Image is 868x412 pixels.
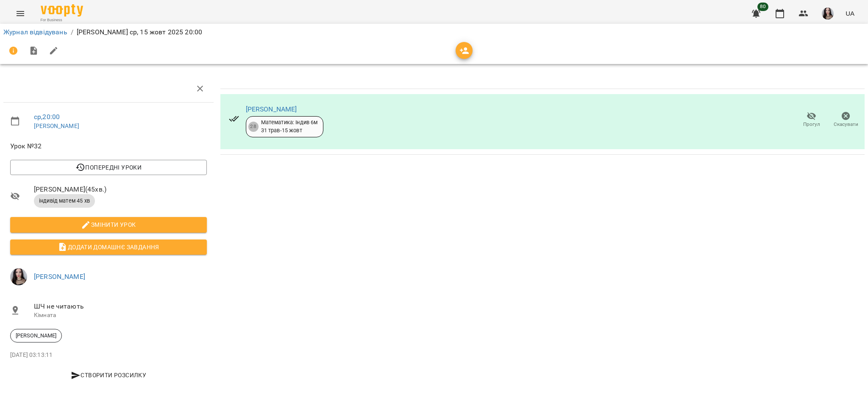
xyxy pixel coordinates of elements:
span: [PERSON_NAME] ( 45 хв. ) [34,184,207,195]
button: Попередні уроки [10,160,207,175]
span: Створити розсилку [14,370,203,380]
nav: breadcrumb [3,27,865,37]
div: Математика: Індив 6м 31 трав - 15 жовт [261,119,318,134]
button: Додати домашнє завдання [10,239,207,255]
span: ШЧ не читають [34,301,207,312]
div: [PERSON_NAME] [10,329,62,342]
p: [DATE] 03:13:11 [10,351,207,359]
span: For Business [41,17,83,23]
div: 28 [248,122,259,132]
span: [PERSON_NAME] [11,332,61,340]
li: / [71,27,73,37]
button: Змінити урок [10,217,207,232]
span: 80 [757,3,768,11]
span: Додати домашнє завдання [17,242,200,252]
button: UA [842,6,858,21]
button: Menu [10,3,31,24]
a: [PERSON_NAME] [34,122,79,129]
a: [PERSON_NAME] [34,273,85,281]
span: Попередні уроки [17,162,200,173]
img: 23d2127efeede578f11da5c146792859.jpg [822,8,834,19]
a: [PERSON_NAME] [246,105,297,113]
button: Прогул [794,108,829,132]
span: Змінити урок [17,220,200,230]
p: [PERSON_NAME] ср, 15 жовт 2025 20:00 [77,27,202,37]
img: 23d2127efeede578f11da5c146792859.jpg [10,268,27,285]
button: Скасувати [829,108,863,132]
span: UA [846,9,854,18]
img: Voopty Logo [41,4,83,17]
a: ср , 20:00 [34,113,60,121]
span: Прогул [803,121,820,128]
span: індивід матем 45 хв [34,197,95,205]
span: Урок №32 [10,141,207,151]
p: Кімната [34,311,207,320]
a: Журнал відвідувань [3,28,67,36]
span: Скасувати [834,121,858,128]
button: Створити розсилку [10,367,207,383]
